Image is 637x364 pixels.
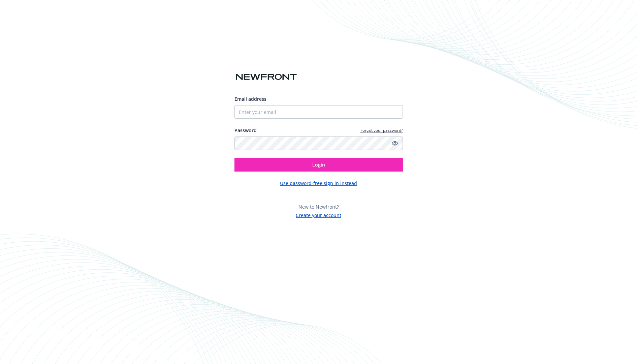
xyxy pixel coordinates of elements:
[234,127,257,134] label: Password
[280,180,357,187] button: Use password-free sign in instead
[298,204,339,210] span: New to Newfront?
[234,158,403,172] button: Login
[296,210,341,219] button: Create your account
[312,161,325,168] span: Login
[234,71,298,83] img: Newfront logo
[360,127,403,133] a: Forgot your password?
[234,105,403,119] input: Enter your email
[234,96,266,102] span: Email address
[391,139,399,147] a: Show password
[234,136,403,150] input: Enter your password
